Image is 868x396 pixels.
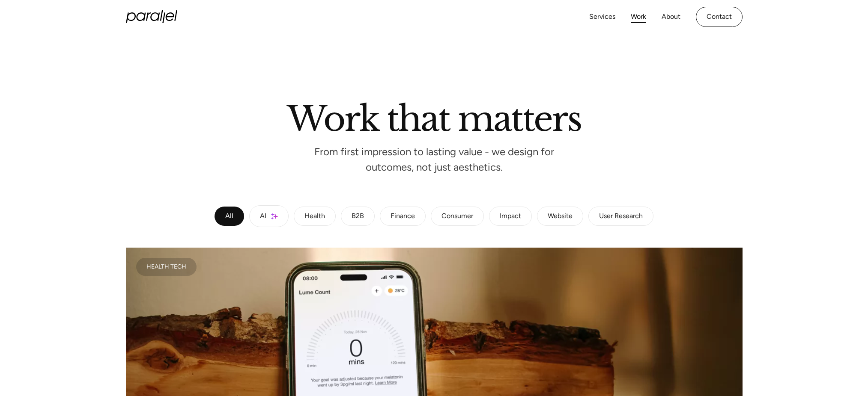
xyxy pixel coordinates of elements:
[548,214,573,219] div: Website
[662,11,680,23] a: About
[589,11,615,23] a: Services
[352,214,364,219] div: B2B
[391,214,415,219] div: Finance
[441,214,473,219] div: Consumer
[260,214,266,219] div: AI
[304,214,325,219] div: Health
[696,7,743,27] a: Contact
[190,102,678,131] h2: Work that matters
[146,265,186,269] div: Health Tech
[599,214,643,219] div: User Research
[306,148,563,171] p: From first impression to lasting value - we design for outcomes, not just aesthetics.
[126,10,177,23] a: home
[225,214,233,219] div: All
[500,214,521,219] div: Impact
[631,11,646,23] a: Work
